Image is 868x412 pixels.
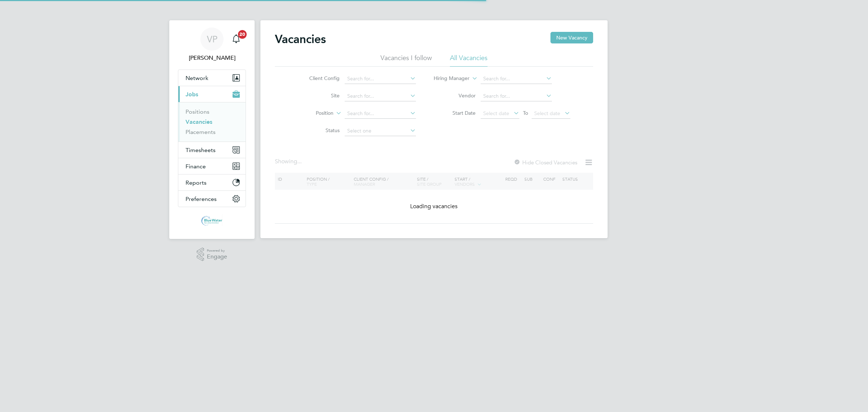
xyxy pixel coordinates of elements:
[298,92,340,99] label: Site
[178,142,246,158] button: Timesheets
[178,175,246,190] button: Reports
[483,110,509,117] span: Select date
[481,91,552,101] input: Search for...
[178,86,246,102] button: Jobs
[238,30,247,39] span: 20
[345,126,416,136] input: Select one
[298,127,340,134] label: Status
[481,74,552,84] input: Search for...
[186,91,198,98] span: Jobs
[514,159,577,166] label: Hide Closed Vacancies
[207,254,227,260] span: Engage
[178,191,246,207] button: Preferences
[201,214,223,226] img: bluewaterwales-logo-retina.png
[380,54,432,67] li: Vacancies I follow
[229,28,243,51] a: 20
[186,196,217,202] span: Preferences
[186,75,208,81] span: Network
[178,102,246,142] div: Jobs
[169,20,255,239] nav: Main navigation
[345,91,416,101] input: Search for...
[186,147,216,154] span: Timesheets
[178,158,246,174] button: Finance
[434,92,476,99] label: Vendor
[186,179,207,186] span: Reports
[345,74,416,84] input: Search for...
[521,108,530,118] span: To
[275,158,303,165] div: Showing
[450,54,488,67] li: All Vacancies
[186,108,209,115] a: Positions
[207,34,217,44] span: VP
[534,110,560,117] span: Select date
[550,32,593,43] button: New Vacancy
[197,248,227,261] a: Powered byEngage
[178,214,246,226] a: Go to home page
[298,75,340,81] label: Client Config
[297,158,302,165] span: ...
[178,70,246,86] button: Network
[186,118,212,125] a: Vacancies
[434,110,476,116] label: Start Date
[292,110,333,117] label: Position
[275,32,326,46] h2: Vacancies
[345,109,416,119] input: Search for...
[178,28,246,62] a: VP[PERSON_NAME]
[178,54,246,62] span: Victoria Price
[186,163,206,170] span: Finance
[207,248,227,254] span: Powered by
[186,129,216,135] a: Placements
[428,75,469,82] label: Hiring Manager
